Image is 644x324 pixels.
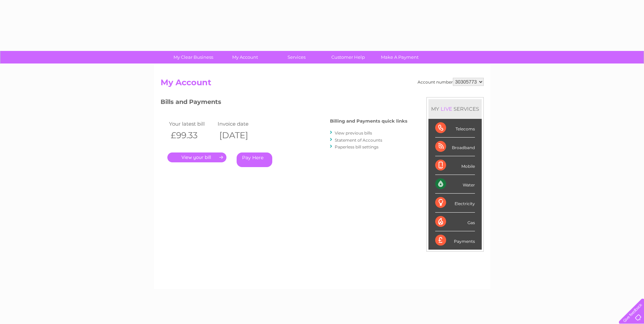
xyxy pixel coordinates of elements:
[335,138,382,143] a: Statement of Accounts
[372,51,428,64] a: Make A Payment
[439,106,454,112] div: LIVE
[330,119,407,124] h4: Billing and Payments quick links
[269,51,325,64] a: Services
[435,213,475,231] div: Gas
[216,119,265,128] td: Invoice date
[161,78,484,91] h2: My Account
[216,128,265,142] th: [DATE]
[237,152,272,167] a: Pay Here
[435,138,475,156] div: Broadband
[335,144,379,149] a: Paperless bill settings
[428,99,482,119] div: MY SERVICES
[320,51,376,64] a: Customer Help
[418,78,484,86] div: Account number
[435,231,475,250] div: Payments
[435,156,475,175] div: Mobile
[217,51,273,64] a: My Account
[335,130,372,136] a: View previous bills
[167,128,216,142] th: £99.33
[435,175,475,194] div: Water
[165,51,221,64] a: My Clear Business
[167,119,216,128] td: Your latest bill
[435,194,475,212] div: Electricity
[435,119,475,138] div: Telecoms
[167,152,226,162] a: .
[161,97,407,109] h3: Bills and Payments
